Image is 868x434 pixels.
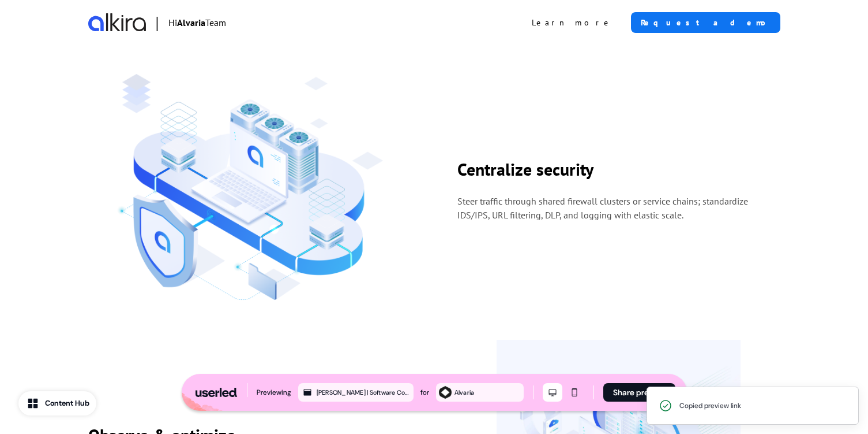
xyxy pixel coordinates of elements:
[45,398,89,409] div: Content Hub
[457,194,760,222] p: Steer traffic through shared firewall clusters or service chains; standardize IDS/IPS, URL filter...
[168,16,226,29] p: Hi Team
[523,12,622,33] a: Learn more
[155,11,159,34] span: |
[317,387,411,398] div: [PERSON_NAME] | Software Copy - Alvaria
[420,387,429,398] div: for
[177,17,205,28] strong: Alvaria
[543,383,562,402] button: Desktop mode
[603,383,675,402] button: Share preview
[457,158,593,180] strong: Centralize security
[18,391,96,416] button: Content Hub
[679,400,741,411] div: Copied preview link
[454,387,521,398] div: Alvaria
[631,12,780,33] a: Request a demo
[565,383,584,402] button: Mobile mode
[257,387,291,398] div: Previewing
